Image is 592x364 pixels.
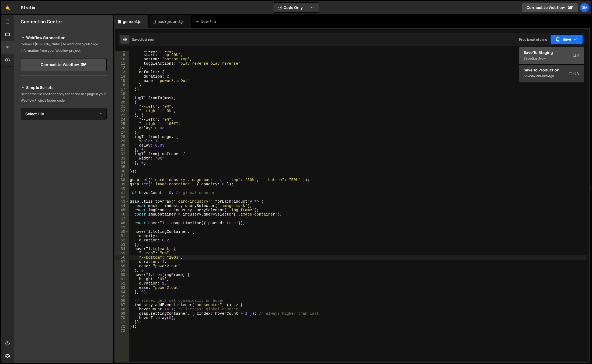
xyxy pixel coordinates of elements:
[132,37,154,42] div: Saved
[115,126,129,130] div: 26
[115,247,129,251] div: 54
[115,122,129,126] div: 25
[115,208,129,212] div: 45
[115,96,129,100] div: 19
[115,204,129,208] div: 44
[115,165,129,169] div: 35
[115,130,129,135] div: 27
[21,84,107,91] h2: Simple Scripts
[580,3,589,12] a: Dm
[115,329,129,333] div: 73
[21,19,62,25] h2: Connection Center
[115,135,129,139] div: 28
[115,57,129,61] div: 10
[519,37,547,42] div: Prod is out of sync
[115,174,129,178] div: 37
[550,34,583,44] button: Save
[115,320,129,324] div: 71
[115,260,129,264] div: 57
[573,53,580,58] span: S
[115,113,129,117] div: 23
[21,4,35,11] div: Stratix
[115,238,129,242] div: 52
[115,268,129,273] div: 59
[115,303,129,307] div: 67
[115,178,129,182] div: 38
[21,181,107,229] iframe: YouTube video player
[115,100,129,105] div: 20
[115,74,129,79] div: 14
[115,48,129,53] div: 8
[115,217,129,221] div: 47
[195,19,218,24] div: New File
[115,311,129,316] div: 69
[115,61,129,66] div: 11
[533,74,554,78] div: 4 minutes ago
[115,199,129,204] div: 43
[569,71,580,76] span: S
[115,277,129,281] div: 61
[524,55,580,62] div: Saved
[115,83,129,87] div: 16
[115,307,129,311] div: 68
[115,273,129,277] div: 60
[115,225,129,230] div: 49
[21,34,107,41] h2: Webflow Connection
[115,117,129,122] div: 24
[115,286,129,290] div: 63
[123,19,141,24] div: general.js
[519,65,584,82] button: Save to ProductionS Saved4 minutes ago
[115,148,129,152] div: 31
[115,290,129,294] div: 64
[115,79,129,83] div: 15
[115,251,129,255] div: 55
[115,87,129,92] div: 17
[115,109,129,113] div: 22
[524,73,580,79] div: Saved
[115,156,129,161] div: 33
[115,242,129,247] div: 53
[115,299,129,303] div: 66
[21,91,107,104] p: Select the file and then copy the script to a page in your Webflow Project footer code.
[115,143,129,148] div: 30
[115,186,129,191] div: 40
[524,67,580,73] div: Save to Production
[519,47,584,65] button: Save to StagingS Savedjust now
[522,3,578,12] a: Connect to Webflow
[115,324,129,329] div: 72
[273,3,319,12] button: Code Only
[115,169,129,174] div: 36
[115,294,129,299] div: 65
[115,221,129,225] div: 48
[142,37,154,42] div: just now
[21,58,107,71] a: Connect to Webflow
[115,255,129,260] div: 56
[115,195,129,199] div: 42
[1,1,14,14] a: 🤙
[115,53,129,57] div: 9
[115,182,129,186] div: 39
[115,212,129,217] div: 46
[115,316,129,320] div: 70
[115,70,129,74] div: 13
[115,234,129,238] div: 51
[21,41,107,54] p: Connect [PERSON_NAME] to Webflow to pull page information from your Webflow project
[115,152,129,156] div: 32
[115,230,129,234] div: 50
[115,66,129,70] div: 12
[115,191,129,195] div: 41
[115,105,129,109] div: 21
[115,161,129,165] div: 34
[158,19,184,24] div: background.js
[115,281,129,286] div: 62
[533,56,546,61] div: just now
[524,50,580,55] div: Save to Staging
[115,139,129,143] div: 29
[115,264,129,268] div: 58
[21,129,107,177] iframe: YouTube video player
[519,47,584,82] div: Code Only
[115,92,129,96] div: 18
